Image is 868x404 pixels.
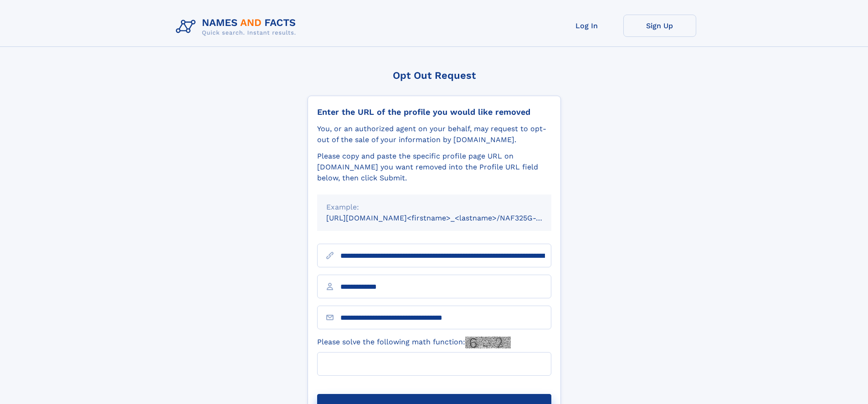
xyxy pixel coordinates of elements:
[308,70,561,81] div: Opt Out Request
[623,15,696,37] a: Sign Up
[317,337,511,348] label: Please solve the following math function:
[317,123,551,145] div: You, or an authorized agent on your behalf, may request to opt-out of the sale of your informatio...
[317,151,551,184] div: Please copy and paste the specific profile page URL on [DOMAIN_NAME] you want removed into the Pr...
[317,107,551,117] div: Enter the URL of the profile you would like removed
[172,15,303,39] img: Logo Names and Facts
[326,202,542,213] div: Example:
[550,15,623,37] a: Log In
[326,214,569,222] small: [URL][DOMAIN_NAME]<firstname>_<lastname>/NAF325G-xxxxxxxx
